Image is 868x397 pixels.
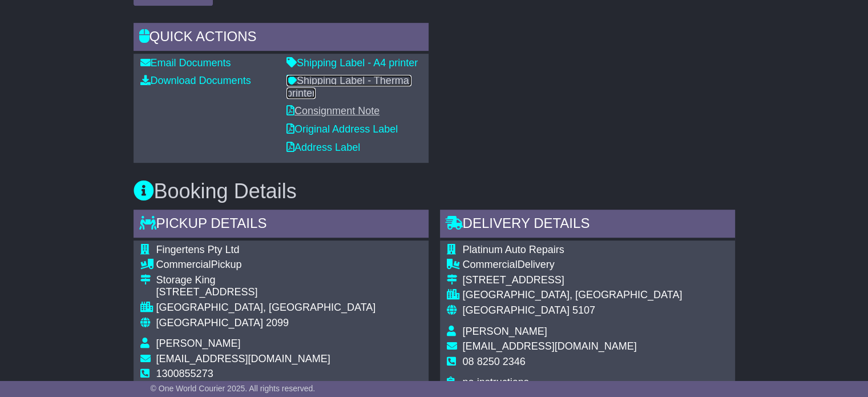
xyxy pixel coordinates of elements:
div: [STREET_ADDRESS] [156,286,376,299]
span: [GEOGRAPHIC_DATA] [156,317,263,328]
div: Storage King [156,274,376,287]
span: Platinum Auto Repairs [463,244,564,255]
span: 5107 [572,304,595,316]
span: 2099 [266,317,289,328]
a: Email Documents [140,57,231,69]
span: Commercial [463,259,518,270]
div: Pickup Details [134,210,429,240]
span: [EMAIL_ADDRESS][DOMAIN_NAME] [463,340,637,352]
span: 08 8250 2346 [463,356,526,367]
span: [EMAIL_ADDRESS][DOMAIN_NAME] [156,353,330,364]
span: [PERSON_NAME] [463,326,547,337]
div: Quick Actions [134,23,429,54]
div: Pickup [156,259,376,271]
div: [STREET_ADDRESS] [463,274,683,287]
a: Consignment Note [286,105,380,117]
a: Shipping Label - Thermal printer [286,75,411,99]
div: [GEOGRAPHIC_DATA], [GEOGRAPHIC_DATA] [463,289,683,302]
span: 1300855273 [156,368,213,379]
a: Download Documents [140,75,251,86]
span: Commercial [156,259,211,270]
span: Fingertens Pty Ltd [156,244,240,255]
div: Delivery Details [440,210,735,240]
div: [GEOGRAPHIC_DATA], [GEOGRAPHIC_DATA] [156,302,376,314]
h3: Booking Details [134,180,735,203]
span: © One World Courier 2025. All rights reserved. [151,384,316,393]
a: Original Address Label [286,123,398,135]
div: Delivery [463,259,683,271]
span: no instructions [463,376,529,388]
a: Address Label [286,142,360,153]
span: [PERSON_NAME] [156,338,241,349]
span: [GEOGRAPHIC_DATA] [463,304,570,316]
a: Shipping Label - A4 printer [286,57,418,69]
